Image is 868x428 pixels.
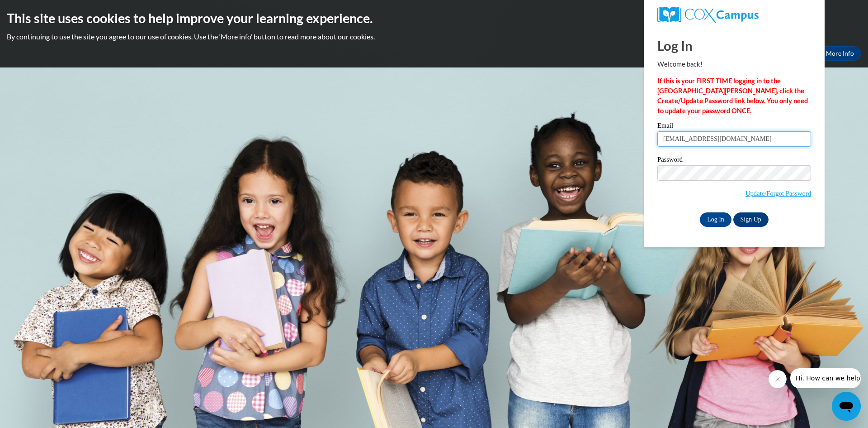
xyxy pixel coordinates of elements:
[657,156,811,165] label: Password
[657,122,811,131] label: Email
[657,7,759,23] img: COX Campus
[733,212,769,227] a: Sign Up
[657,77,808,115] strong: If this is your FIRST TIME logging in to the [GEOGRAPHIC_DATA][PERSON_NAME], click the Create/Upd...
[832,392,861,421] iframe: Button to launch messaging window
[745,190,811,197] a: Update/Forgot Password
[790,368,861,388] iframe: Message from company
[657,59,811,69] p: Welcome back!
[700,212,731,227] input: Log In
[819,46,861,61] a: More Info
[7,32,861,42] p: By continuing to use the site you agree to our use of cookies. Use the ‘More info’ button to read...
[657,36,811,55] h1: Log In
[769,370,787,388] iframe: Close message
[657,7,811,23] a: COX Campus
[7,9,861,27] h2: This site uses cookies to help improve your learning experience.
[5,6,73,14] span: Hi. How can we help?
